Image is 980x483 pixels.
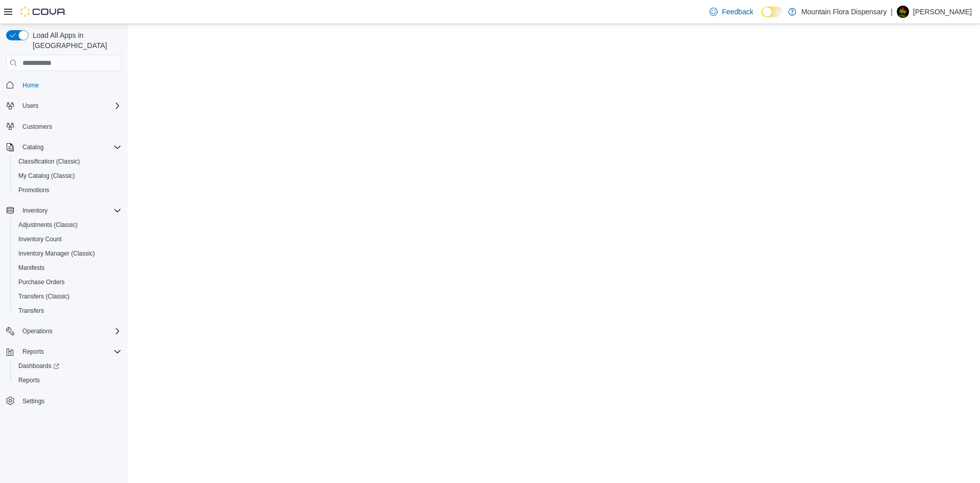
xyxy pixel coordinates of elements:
[10,246,126,261] button: Inventory Manager (Classic)
[14,290,121,303] span: Transfers (Classic)
[2,140,126,154] button: Catalog
[18,278,65,286] span: Purchase Orders
[18,141,121,153] span: Catalog
[18,100,121,112] span: Users
[18,249,95,258] span: Inventory Manager (Classic)
[18,376,40,384] span: Reports
[2,394,126,408] button: Settings
[10,304,126,318] button: Transfers
[18,120,121,133] span: Customers
[14,170,79,182] a: My Catalog (Classic)
[10,169,126,183] button: My Catalog (Classic)
[10,154,126,169] button: Classification (Classic)
[22,123,52,131] span: Customers
[891,6,893,18] p: |
[18,221,78,229] span: Adjustments (Classic)
[10,289,126,304] button: Transfers (Classic)
[18,204,121,217] span: Inventory
[801,6,887,18] p: Mountain Flora Dispensary
[14,247,121,260] span: Inventory Manager (Classic)
[14,233,121,245] span: Inventory Count
[18,100,42,112] button: Users
[14,290,73,303] a: Transfers (Classic)
[18,172,75,180] span: My Catalog (Classic)
[18,292,69,301] span: Transfers (Classic)
[22,143,43,151] span: Catalog
[18,395,48,407] a: Settings
[18,346,121,358] span: Reports
[22,397,44,405] span: Settings
[705,2,757,22] a: Feedback
[2,344,126,359] button: Reports
[14,262,121,274] span: Manifests
[14,305,121,317] span: Transfers
[14,155,121,168] span: Classification (Classic)
[18,235,62,243] span: Inventory Count
[18,78,121,91] span: Home
[762,7,783,17] input: Dark Mode
[18,157,80,166] span: Classification (Classic)
[14,219,82,231] a: Adjustments (Classic)
[14,184,54,196] a: Promotions
[14,233,66,245] a: Inventory Count
[10,275,126,289] button: Purchase Orders
[2,203,126,218] button: Inventory
[14,247,99,260] a: Inventory Manager (Classic)
[18,325,121,337] span: Operations
[18,204,52,217] button: Inventory
[14,262,48,274] a: Manifests
[18,121,56,133] a: Customers
[18,186,50,194] span: Promotions
[14,360,121,372] span: Dashboards
[18,79,43,91] a: Home
[22,348,44,356] span: Reports
[2,324,126,338] button: Operations
[6,73,121,435] nav: Complex example
[18,307,44,315] span: Transfers
[10,373,126,387] button: Reports
[14,184,121,196] span: Promotions
[897,6,909,18] div: Kevin Morden
[18,141,47,153] button: Catalog
[18,264,44,272] span: Manifests
[14,305,48,317] a: Transfers
[18,346,48,358] button: Reports
[10,232,126,246] button: Inventory Count
[22,206,47,215] span: Inventory
[18,325,57,337] button: Operations
[14,360,63,372] a: Dashboards
[10,261,126,275] button: Manifests
[14,170,121,182] span: My Catalog (Classic)
[2,119,126,134] button: Customers
[18,395,121,407] span: Settings
[10,183,126,197] button: Promotions
[14,155,84,168] a: Classification (Classic)
[22,102,38,110] span: Users
[22,81,39,89] span: Home
[913,6,972,18] p: [PERSON_NAME]
[22,327,53,335] span: Operations
[10,359,126,373] a: Dashboards
[2,77,126,92] button: Home
[2,99,126,113] button: Users
[14,276,121,288] span: Purchase Orders
[14,219,121,231] span: Adjustments (Classic)
[722,7,753,17] span: Feedback
[14,374,121,386] span: Reports
[20,7,66,17] img: Cova
[29,30,121,51] span: Load All Apps in [GEOGRAPHIC_DATA]
[762,17,762,18] span: Dark Mode
[18,362,59,370] span: Dashboards
[10,218,126,232] button: Adjustments (Classic)
[14,374,44,386] a: Reports
[14,276,69,288] a: Purchase Orders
